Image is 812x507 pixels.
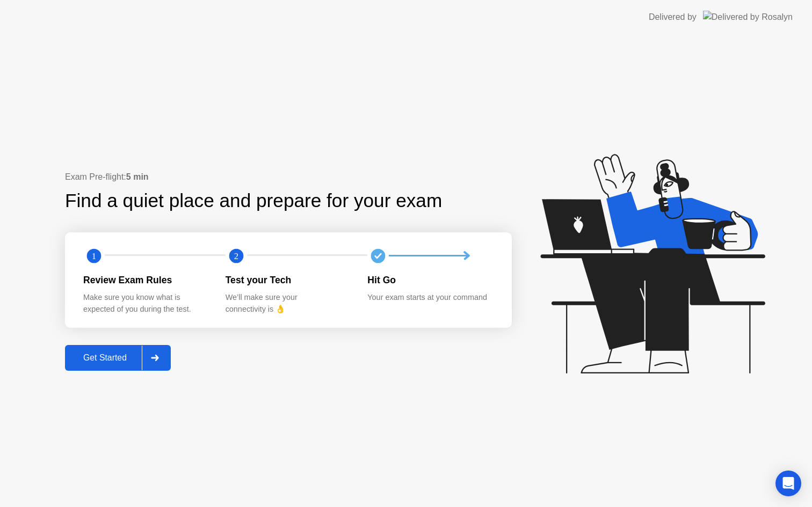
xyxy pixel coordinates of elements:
div: Get Started [68,353,142,363]
text: 2 [234,251,238,261]
div: Open Intercom Messenger [775,471,801,496]
div: Review Exam Rules [83,273,208,287]
div: Hit Go [367,273,492,287]
b: 5 min [126,172,149,181]
div: Test your Tech [226,273,351,287]
div: Exam Pre-flight: [65,171,512,183]
div: We’ll make sure your connectivity is 👌 [226,292,351,315]
div: Your exam starts at your command [367,292,492,304]
div: Delivered by [649,11,697,24]
button: Get Started [65,345,171,371]
div: Make sure you know what is expected of you during the test. [83,292,208,315]
div: Find a quiet place and prepare for your exam [65,187,444,215]
img: Delivered by Rosalyn [703,11,793,23]
text: 1 [92,251,96,261]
